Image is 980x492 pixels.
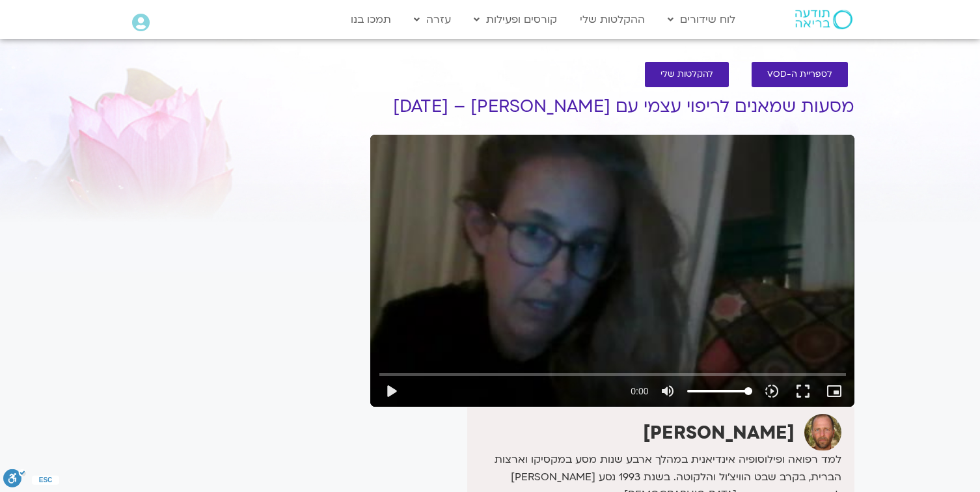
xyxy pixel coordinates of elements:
[645,62,729,87] a: להקלטות שלי
[804,414,841,451] img: תומר פיין
[660,70,713,79] span: להקלטות שלי
[370,97,854,116] h1: מסעות שמאנים לריפוי עצמי עם [PERSON_NAME] – [DATE]
[407,7,457,32] a: עזרה
[752,62,848,87] a: לספריית ה-VOD
[643,420,795,445] strong: [PERSON_NAME]
[767,70,832,79] span: לספריית ה-VOD
[344,7,398,32] a: תמכו בנו
[467,7,564,32] a: קורסים ופעילות
[573,7,651,32] a: ההקלטות שלי
[795,10,852,29] img: תודעה בריאה
[661,7,742,32] a: לוח שידורים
